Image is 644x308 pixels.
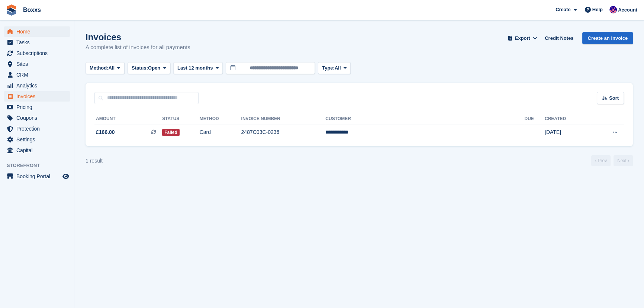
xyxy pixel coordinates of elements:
span: Home [16,26,61,37]
span: Capital [16,145,61,155]
td: 2487C03C-0236 [241,125,326,140]
span: Invoices [16,91,61,102]
span: Subscriptions [16,48,61,58]
span: Status: [132,64,148,72]
th: Customer [325,113,524,125]
td: [DATE] [545,125,590,140]
a: menu [4,123,70,134]
span: Sort [609,94,619,102]
button: Method: All [86,62,125,74]
span: Export [515,35,530,42]
a: menu [4,91,70,102]
span: £166.00 [96,128,115,136]
span: Create [556,6,570,13]
th: Due [524,113,545,125]
span: CRM [16,70,61,80]
button: Status: Open [128,62,170,74]
span: Last 12 months [177,64,213,72]
a: Credit Notes [542,32,576,44]
span: Sites [16,59,61,69]
span: Method: [90,64,109,72]
th: Invoice Number [241,113,326,125]
a: menu [4,37,70,48]
nav: Page [590,155,634,166]
a: menu [4,102,70,112]
a: menu [4,80,70,91]
a: menu [4,134,70,145]
a: menu [4,145,70,155]
span: Storefront [7,162,74,169]
button: Type: All [318,62,351,74]
th: Amount [94,113,162,125]
a: menu [4,171,70,182]
a: Previous [591,155,611,166]
a: menu [4,113,70,123]
img: Jamie Malcolm [609,6,617,13]
span: Open [148,64,160,72]
th: Status [162,113,199,125]
img: stora-icon-8386f47178a22dfd0bd8f6a31ec36ba5ce8667c1dd55bd0f319d3a0aa187defe.svg [6,4,17,16]
span: Tasks [16,37,61,48]
td: Card [200,125,241,140]
span: Protection [16,123,61,134]
a: Preview store [61,172,70,181]
span: Account [618,6,637,14]
span: All [109,64,115,72]
h1: Invoices [86,32,190,42]
span: Booking Portal [16,171,61,182]
a: menu [4,48,70,58]
a: menu [4,70,70,80]
a: Create an Invoice [582,32,633,44]
a: Boxxs [20,4,44,16]
span: Help [592,6,603,13]
span: Settings [16,134,61,145]
p: A complete list of invoices for all payments [86,43,190,52]
button: Last 12 months [173,62,223,74]
th: Created [545,113,590,125]
span: All [335,64,341,72]
button: Export [506,32,539,44]
a: menu [4,26,70,37]
span: Type: [322,64,335,72]
a: Next [614,155,633,166]
span: Analytics [16,80,61,91]
a: menu [4,59,70,69]
span: Failed [162,129,180,136]
th: Method [200,113,241,125]
div: 1 result [86,157,103,165]
span: Pricing [16,102,61,112]
span: Coupons [16,113,61,123]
